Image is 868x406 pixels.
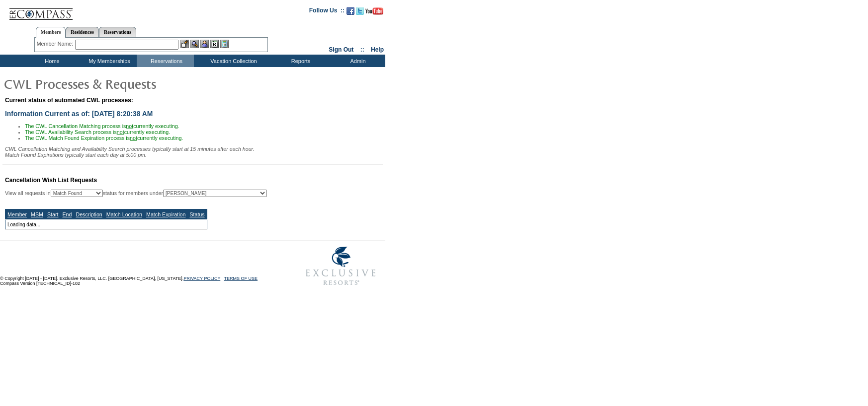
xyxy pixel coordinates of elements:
[365,10,383,16] a: Subscribe to our YouTube Channel
[25,123,179,129] span: The CWL Cancellation Matching process is currently executing.
[146,211,185,217] a: Match Expiration
[80,55,137,67] td: My Memberships
[356,7,364,15] img: Follow us on Twitter
[360,46,364,53] span: ::
[36,27,66,38] a: Members
[7,211,27,217] a: Member
[328,55,385,67] td: Admin
[347,7,354,15] img: Become our fan on Facebook
[47,211,59,217] a: Start
[25,129,170,135] span: The CWL Availability Search process is currently executing.
[5,220,207,230] td: Loading data...
[25,135,183,141] span: The CWL Match Found Expiration process is currently executing.
[76,211,102,217] a: Description
[309,6,345,18] td: Follow Us ::
[189,211,204,217] a: Status
[137,55,194,67] td: Reservations
[200,40,209,48] img: Impersonate
[37,40,75,48] div: Member Name:
[106,211,142,217] a: Match Location
[126,123,133,129] u: not
[194,55,271,67] td: Vacation Collection
[365,7,383,15] img: Subscribe to our YouTube Channel
[356,10,364,16] a: Follow us on Twitter
[62,211,72,217] a: End
[347,10,354,16] a: Become our fan on Facebook
[329,46,353,53] a: Sign Out
[99,27,136,37] a: Reservations
[5,177,97,184] span: Cancellation Wish List Requests
[66,27,99,37] a: Residences
[271,55,328,67] td: Reports
[5,110,153,118] span: Information Current as of: [DATE] 8:20:38 AM
[224,276,258,281] a: TERMS OF USE
[22,55,80,67] td: Home
[5,146,383,158] div: CWL Cancellation Matching and Availability Search processes typically start at 15 minutes after e...
[210,40,219,48] img: Reservations
[180,40,189,48] img: b_edit.gif
[296,241,385,291] img: Exclusive Resorts
[183,276,220,281] a: PRIVACY POLICY
[130,135,137,141] u: not
[190,40,199,48] img: View
[5,97,133,104] span: Current status of automated CWL processes:
[220,40,229,48] img: b_calculator.gif
[31,211,43,217] a: MSM
[5,190,267,197] div: View all requests in status for members under
[371,46,384,53] a: Help
[117,129,124,135] u: not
